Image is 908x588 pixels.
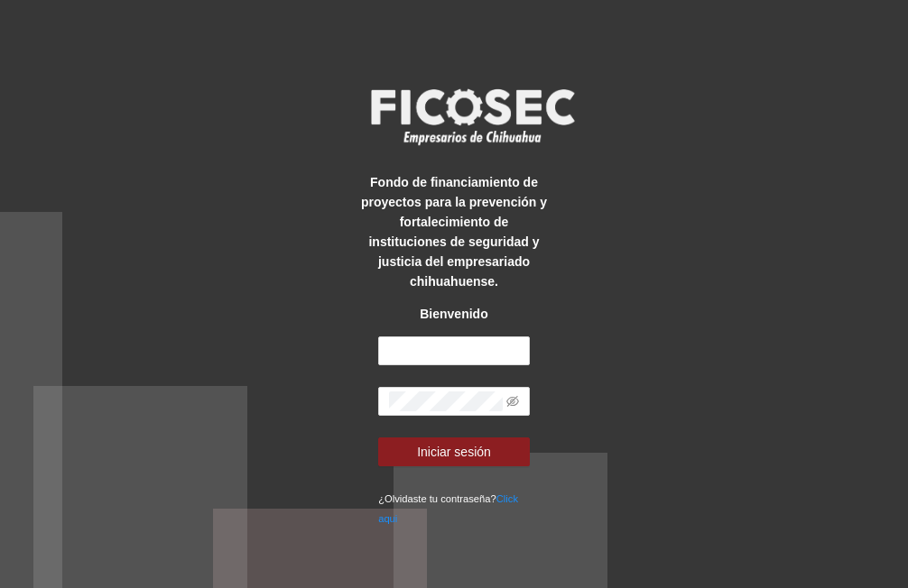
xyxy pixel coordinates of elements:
[378,493,518,524] a: Click aqui
[361,175,547,289] strong: Fondo de financiamiento de proyectos para la prevención y fortalecimiento de instituciones de seg...
[378,437,530,466] button: Iniciar sesión
[378,493,518,524] small: ¿Olvidaste tu contraseña?
[417,442,491,462] span: Iniciar sesión
[420,307,487,321] strong: Bienvenido
[359,83,585,150] img: logo
[506,395,519,408] span: eye-invisible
